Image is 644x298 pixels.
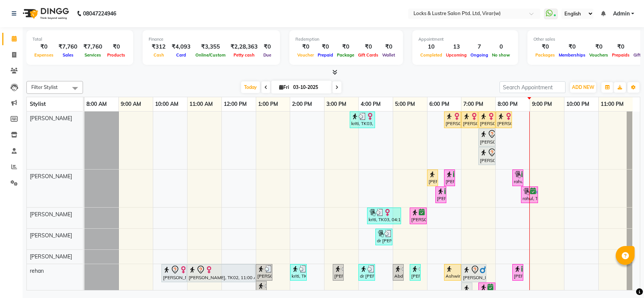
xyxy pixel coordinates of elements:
div: ₹4,093 [169,43,194,51]
div: ₹312 [149,43,169,51]
div: [PERSON_NAME], TK10, 08:30 PM-08:45 PM, 99 Mens haircut - ABSOLUTE [513,265,523,280]
span: [PERSON_NAME] [30,232,72,239]
span: rehan [30,267,44,274]
div: [PERSON_NAME], TK08, 05:30 PM-05:45 PM, 99 Mens haircut - ABSOLUTE [410,265,420,280]
a: 3:00 PM [324,99,348,110]
div: kriti, TK03, 02:00 PM-02:30 PM, [DEMOGRAPHIC_DATA] HAIRCUT 199 - OG [291,265,306,280]
div: rahul, TK01, 08:45 PM-09:15 PM, BEARDO SERVICE [522,188,537,202]
div: ₹0 [105,43,127,51]
span: Today [241,81,260,93]
span: Completed [418,52,444,58]
div: ₹2,28,363 [227,43,261,51]
button: ADD NEW [570,82,596,93]
span: [PERSON_NAME] [30,173,72,180]
div: Total [32,36,127,43]
div: dr [PERSON_NAME], TK05, 04:30 PM-05:00 PM, Pedicure Dazzling DTan [376,230,392,244]
div: [PERSON_NAME], TK09, 05:30 PM-06:00 PM, PROMO 199 - Gel Polish [410,209,426,223]
span: No show [490,52,512,58]
div: ₹0 [587,43,610,51]
a: 5:00 PM [393,99,417,110]
a: 10:00 PM [564,99,591,110]
a: 8:00 AM [85,99,109,110]
div: [PERSON_NAME], TK02, 11:00 AM-01:00 PM, New WOMEN HIGHLIGHTS/ BALAYAGE SHORT LENGTH [188,265,255,281]
input: Search Appointment [500,81,566,93]
a: 1:00 PM [256,99,280,110]
span: Gift Cards [356,52,380,58]
div: 7 [469,43,490,51]
span: [PERSON_NAME] [30,211,72,218]
a: 12:00 PM [222,99,249,110]
span: Due [261,52,273,58]
div: ₹7,760 [55,43,80,51]
div: [PERSON_NAME], TK12, 07:30 PM-08:00 PM, PROMO 199 - Gel Polish [479,148,495,164]
span: Products [105,52,127,58]
a: 7:00 PM [461,99,485,110]
div: Appointment [418,36,512,43]
b: 08047224946 [83,3,116,24]
span: Wallet [380,52,397,58]
span: Voucher [295,52,316,58]
a: 4:00 PM [359,99,383,110]
span: Filter Stylist [31,84,58,90]
span: Expenses [32,52,55,58]
a: 6:00 PM [427,99,451,110]
div: Finance [149,36,274,43]
span: Petty cash [232,52,257,58]
span: Fri [277,84,291,90]
div: [PERSON_NAME], TK11, 07:00 PM-07:45 PM, MEN Global Colour [462,265,486,281]
span: Online/Custom [194,52,227,58]
span: Vouchers [587,52,610,58]
div: kriti, TK03, 04:15 PM-05:15 PM, PROMO 199 - Gel Polish,New GEL POLISH REMOVAL HANDS / FEET [368,209,400,223]
div: [PERSON_NAME], TK06, 01:00 PM-01:30 PM, MEN [PERSON_NAME] Touch up [257,265,272,280]
div: [PERSON_NAME], TK13, 06:30 PM-06:45 PM, 99 Mens haircut - ABSOLUTE [445,171,454,185]
div: [PERSON_NAME], TK15, 07:00 PM-07:30 PM, FRONT & BACK POLISHING - [PERSON_NAME]'S [462,113,477,127]
a: 9:00 PM [530,99,554,110]
span: [PERSON_NAME] [30,115,72,122]
div: ₹0 [356,43,380,51]
div: rahul, TK01, 08:30 PM-08:45 PM, 99 Mens haircut - ABSOLUTE [513,171,523,185]
a: 11:00 PM [599,99,626,110]
div: kriti, TK03, 03:45 PM-04:30 PM, 999 WAXING FH/UA/HL [350,113,374,127]
span: Prepaid [316,52,335,58]
span: Sales [61,52,75,58]
iframe: chat widget [612,268,636,290]
span: Packages [533,52,557,58]
span: Package [335,52,356,58]
div: ₹0 [32,43,55,51]
div: Ashwini, TK16, 06:30 PM-07:00 PM, [DEMOGRAPHIC_DATA] HAIRCUT 199 - OG [445,265,460,280]
div: ₹0 [533,43,557,51]
div: [PERSON_NAME], TK13, 06:15 PM-06:30 PM, 99 Mens haircut - ABSOLUTE [436,188,446,202]
span: Admin [613,10,630,18]
span: [PERSON_NAME] [30,253,72,260]
div: [PERSON_NAME], TK02, 10:15 AM-11:00 AM, root touchup package [162,265,186,281]
span: Cash [152,52,166,58]
span: Card [174,52,188,58]
div: ₹0 [380,43,397,51]
span: Upcoming [444,52,469,58]
div: Abdur, TK14, 05:00 PM-05:15 PM, 99 Mens haircut - ABSOLUTE [393,265,403,280]
span: Stylist [30,101,46,107]
a: 10:00 AM [153,99,180,110]
span: ADD NEW [572,84,594,90]
div: [PERSON_NAME], TK15, 07:30 PM-08:00 PM, WOMEN Essentail Wax - WOMEN Under Arms [479,113,495,127]
span: Memberships [557,52,587,58]
div: ₹3,355 [194,43,227,51]
div: ₹7,760 [80,43,105,51]
div: ₹0 [335,43,356,51]
div: dr [PERSON_NAME], TK05, 04:00 PM-04:30 PM, olaplex package price [359,265,374,280]
div: [PERSON_NAME], TK12, 07:30 PM-08:00 PM, Manicure Fast & Fabulous [479,130,495,145]
span: Services [83,52,103,58]
a: 11:00 AM [188,99,215,110]
div: [PERSON_NAME], TK15, 06:30 PM-07:00 PM, BASIC PEDICURE [445,113,460,127]
div: [PERSON_NAME], TK07, 03:15 PM-03:30 PM, 99 Mens haircut - ABSOLUTE [334,265,343,280]
img: logo [19,3,71,24]
input: 2025-10-03 [291,82,329,93]
div: [PERSON_NAME], TK06, 01:00 PM-01:15 PM, 99 Mens haircut - ABSOLUTE [257,282,266,296]
a: 8:00 PM [496,99,520,110]
span: Ongoing [469,52,490,58]
div: 10 [418,43,444,51]
div: ₹0 [261,43,274,51]
div: ₹0 [295,43,316,51]
div: [PERSON_NAME], TK17, 07:30 PM-08:00 PM, New WOMENS BLOWDRY [479,284,495,298]
span: Prepaids [610,52,632,58]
